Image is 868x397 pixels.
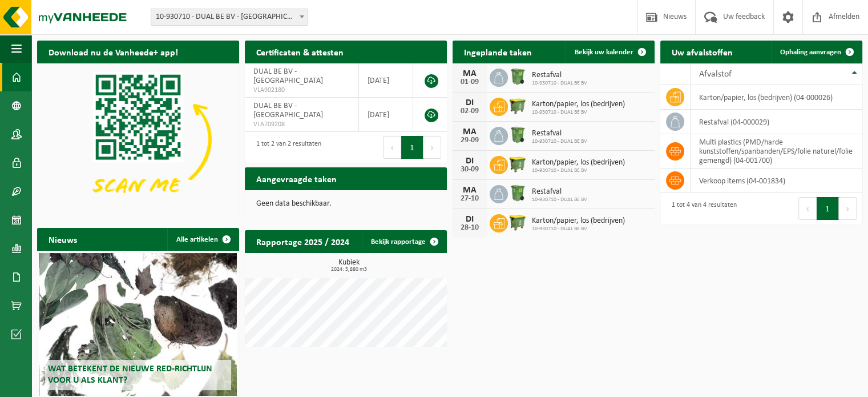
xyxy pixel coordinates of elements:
span: VLA902180 [253,86,350,95]
div: DI [458,98,481,107]
td: verkoop items (04-001834) [691,169,862,193]
p: Geen data beschikbaar. [256,200,435,208]
span: 10-930710 - DUAL BE BV [532,167,625,174]
span: Karton/papier, los (bedrijven) [532,100,625,109]
div: 01-09 [458,78,481,86]
div: 28-10 [458,224,481,232]
h2: Certificaten & attesten [245,41,355,63]
div: 1 tot 4 van 4 resultaten [666,196,737,221]
a: Alle artikelen [167,228,238,251]
h2: Ingeplande taken [453,41,543,63]
td: karton/papier, los (bedrijven) (04-000026) [691,85,862,110]
a: Bekijk uw kalender [566,41,653,63]
button: Previous [798,197,817,220]
div: 30-09 [458,166,481,174]
td: multi plastics (PMD/harde kunststoffen/spanbanden/EPS/folie naturel/folie gemengd) (04-001700) [691,134,862,169]
button: Previous [383,136,401,159]
span: Wat betekent de nieuwe RED-richtlijn voor u als klant? [48,364,212,384]
span: 10-930710 - DUAL BE BV - DENDERMONDE [151,9,308,26]
span: Bekijk uw kalender [575,49,633,56]
img: WB-1100-HPE-GN-50 [508,154,527,174]
img: WB-0370-HPE-GN-50 [508,183,527,203]
a: Ophaling aanvragen [771,41,861,63]
a: Bekijk rapportage [362,230,446,253]
span: Ophaling aanvragen [780,49,841,56]
span: Restafval [532,187,587,197]
span: Restafval [532,71,587,80]
button: 1 [401,136,423,159]
div: MA [458,186,481,195]
span: 10-930710 - DUAL BE BV [532,197,587,203]
div: DI [458,215,481,224]
td: restafval (04-000029) [691,110,862,134]
span: Afvalstof [699,70,732,79]
div: 1 tot 2 van 2 resultaten [251,135,321,160]
td: [DATE] [359,98,413,132]
img: WB-1100-HPE-GN-50 [508,96,527,115]
img: WB-1100-HPE-GN-50 [508,212,527,232]
div: 02-09 [458,107,481,115]
span: DUAL BE BV - [GEOGRAPHIC_DATA] [253,102,323,119]
h2: Uw afvalstoffen [660,41,744,63]
a: Wat betekent de nieuwe RED-richtlijn voor u als klant? [39,253,237,396]
span: 10-930710 - DUAL BE BV [532,109,625,116]
span: Restafval [532,129,587,138]
div: 27-10 [458,195,481,203]
img: WB-0370-HPE-GN-50 [508,125,527,145]
span: DUAL BE BV - [GEOGRAPHIC_DATA] [253,67,323,85]
img: WB-0370-HPE-GN-50 [508,67,527,86]
div: MA [458,127,481,137]
h2: Rapportage 2025 / 2024 [245,230,361,252]
img: Download de VHEPlus App [37,63,239,215]
h2: Nieuws [37,228,88,250]
button: Next [423,136,441,159]
span: 2024: 5,880 m3 [251,267,447,272]
span: 10-930710 - DUAL BE BV [532,226,625,232]
span: Karton/papier, los (bedrijven) [532,216,625,226]
span: 10-930710 - DUAL BE BV - DENDERMONDE [151,9,308,25]
span: VLA709208 [253,120,350,129]
button: Next [839,197,857,220]
div: 29-09 [458,137,481,145]
span: 10-930710 - DUAL BE BV [532,80,587,87]
h2: Aangevraagde taken [245,167,348,190]
h3: Kubiek [251,259,447,272]
td: [DATE] [359,63,413,98]
span: 10-930710 - DUAL BE BV [532,138,587,145]
div: MA [458,69,481,78]
h2: Download nu de Vanheede+ app! [37,41,189,63]
button: 1 [817,197,839,220]
span: Karton/papier, los (bedrijven) [532,158,625,167]
div: DI [458,157,481,166]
